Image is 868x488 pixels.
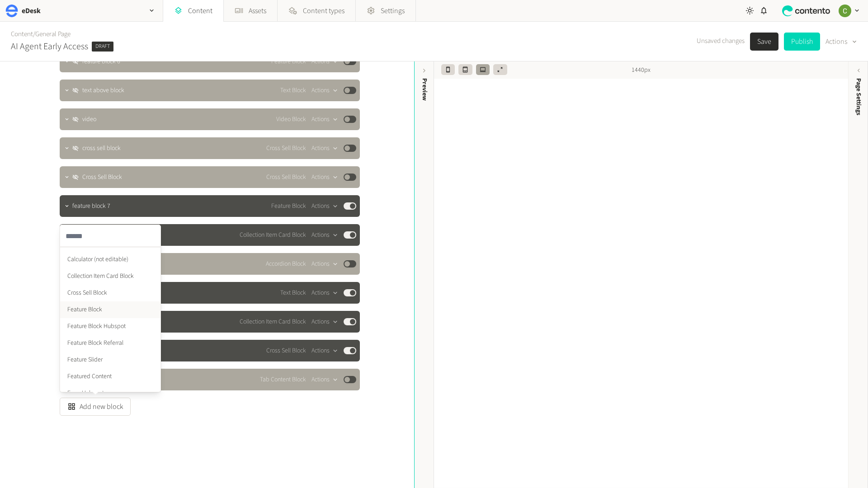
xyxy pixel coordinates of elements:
[311,374,338,385] button: Actions
[854,78,863,115] span: Page Settings
[839,5,851,17] img: Chloe Ryan
[311,230,338,240] button: Actions
[35,29,71,39] a: General Page
[311,316,338,327] button: Actions
[60,368,160,385] li: Featured Content
[266,259,306,269] span: Accordion Block
[311,114,338,125] button: Actions
[72,202,110,211] span: feature block 7
[82,173,122,182] span: Cross Sell Block
[750,33,778,51] button: Save
[311,56,338,67] button: Actions
[11,29,33,39] a: Content
[311,258,338,269] button: Actions
[826,33,857,51] button: Actions
[5,5,18,17] img: eDesk
[11,40,88,53] h2: AI Agent Early Access
[82,115,96,124] span: video
[266,144,306,153] span: Cross Sell Block
[33,29,35,39] span: /
[240,317,306,327] span: Collection Item Card Block
[266,173,306,182] span: Cross Sell Block
[271,202,306,211] span: Feature Block
[311,345,338,356] button: Actions
[60,385,160,402] li: Form Hubspot
[311,172,338,183] button: Actions
[60,268,160,285] li: Collection Item Card Block
[311,85,338,96] button: Actions
[60,352,160,368] li: Feature Slider
[260,375,306,385] span: Tab Content Block
[60,335,160,352] li: Feature Block Referral
[266,346,306,356] span: Cross Sell Block
[276,115,306,124] span: Video Block
[280,288,306,298] span: Text Block
[60,398,131,416] button: Add new block
[271,57,306,66] span: Feature Block
[784,33,820,51] button: Publish
[311,201,338,211] button: Actions
[697,36,745,47] span: Unsaved changes
[60,251,160,268] li: Calculator (not editable)
[82,144,121,153] span: cross sell block
[303,5,344,16] span: Content types
[82,57,120,66] span: feature block 6
[92,42,113,52] span: Draft
[420,78,429,101] div: Preview
[311,287,338,298] button: Actions
[240,230,306,240] span: Collection Item Card Block
[311,143,338,154] button: Actions
[381,5,405,16] span: Settings
[82,86,124,95] span: text above block
[22,5,41,16] h2: eDesk
[60,318,160,335] li: Feature Block Hubspot
[60,301,160,318] li: Feature Block
[60,285,160,301] li: Cross Sell Block
[632,66,651,75] span: 1440px
[280,86,306,95] span: Text Block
